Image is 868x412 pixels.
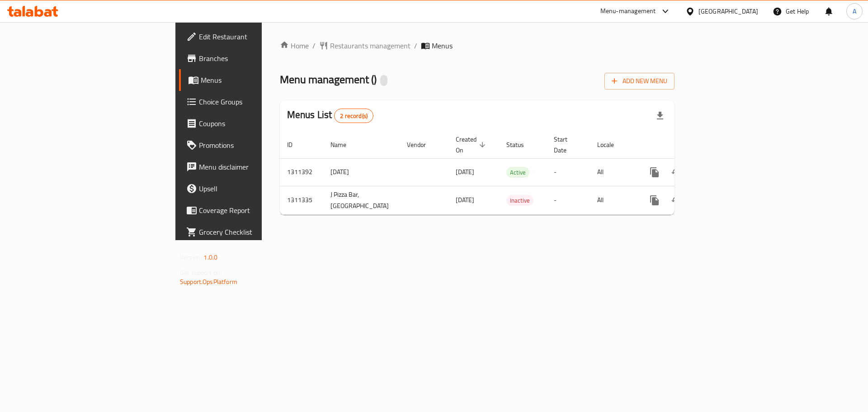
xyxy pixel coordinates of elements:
[199,118,313,129] span: Coupons
[456,194,474,206] span: [DATE]
[199,53,313,64] span: Branches
[698,6,758,16] div: [GEOGRAPHIC_DATA]
[335,112,373,120] span: 2 record(s)
[590,158,637,186] td: All
[330,139,358,150] span: Name
[180,276,237,288] a: Support.OpsPlatform
[179,178,321,199] a: Upsell
[287,108,373,123] h2: Menus List
[323,158,400,186] td: [DATE]
[414,40,417,51] li: /
[612,76,667,87] span: Add New Menu
[179,26,321,47] a: Edit Restaurant
[199,161,313,172] span: Menu disclaimer
[604,73,675,90] button: Add New Menu
[506,139,536,150] span: Status
[432,40,453,51] span: Menus
[456,134,488,156] span: Created On
[203,251,217,263] span: 1.0.0
[280,69,377,90] span: Menu management ( )
[644,189,665,211] button: more
[199,183,313,194] span: Upsell
[407,139,438,150] span: Vendor
[319,40,410,51] a: Restaurants management
[665,189,687,211] button: Change Status
[180,251,202,263] span: Version:
[506,195,533,206] span: Inactive
[637,131,738,159] th: Actions
[199,227,313,237] span: Grocery Checklist
[665,161,687,183] button: Change Status
[179,47,321,69] a: Branches
[199,140,313,151] span: Promotions
[179,156,321,178] a: Menu disclaimer
[280,40,675,51] nav: breadcrumb
[179,221,321,243] a: Grocery Checklist
[287,139,304,150] span: ID
[547,158,590,186] td: -
[597,139,626,150] span: Locale
[199,96,313,107] span: Choice Groups
[590,186,637,214] td: All
[554,134,579,156] span: Start Date
[330,40,410,51] span: Restaurants management
[179,134,321,156] a: Promotions
[180,267,222,279] span: Get support on:
[199,205,313,216] span: Coverage Report
[853,6,856,16] span: A
[323,186,400,214] td: J Pizza Bar,[GEOGRAPHIC_DATA]
[334,109,373,123] div: Total records count
[456,166,474,178] span: [DATE]
[600,6,656,17] div: Menu-management
[644,161,665,183] button: more
[179,91,321,113] a: Choice Groups
[280,131,738,215] table: enhanced table
[649,105,671,127] div: Export file
[547,186,590,214] td: -
[201,75,313,85] span: Menus
[179,69,321,91] a: Menus
[506,167,529,178] span: Active
[179,113,321,134] a: Coupons
[199,31,313,42] span: Edit Restaurant
[179,199,321,221] a: Coverage Report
